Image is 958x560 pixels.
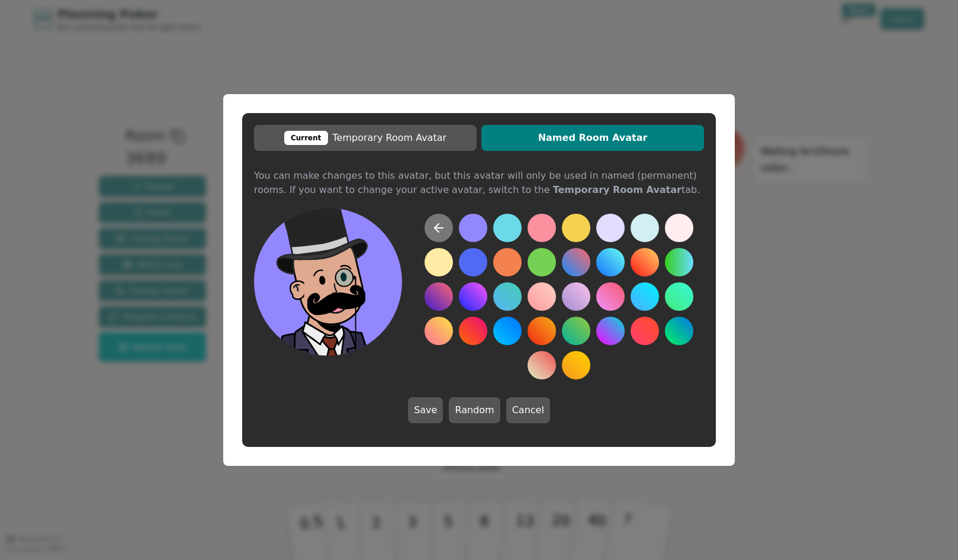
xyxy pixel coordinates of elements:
[284,131,328,145] div: Current
[408,397,443,423] button: Save
[481,125,704,151] button: Named Room Avatar
[449,397,500,423] button: Random
[553,184,681,195] b: Temporary Room Avatar
[254,169,704,178] div: You can make changes to this avatar, but this avatar will only be used in named (permanent) rooms...
[487,131,698,145] span: Named Room Avatar
[254,125,477,151] button: CurrentTemporary Room Avatar
[506,397,550,423] button: Cancel
[260,131,471,145] span: Temporary Room Avatar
